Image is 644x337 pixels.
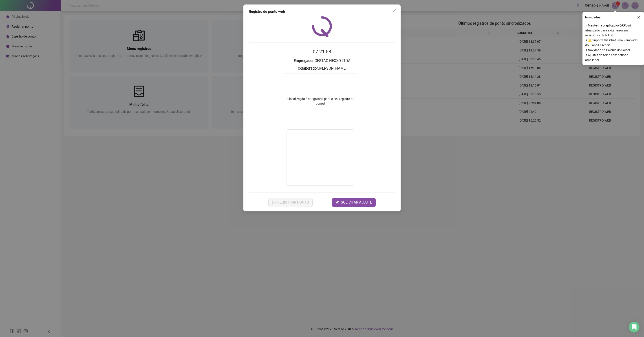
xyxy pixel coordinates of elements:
button: Close [391,7,398,14]
span: close [393,9,396,13]
strong: Colaborador [298,66,318,71]
strong: Empregador [294,59,314,63]
span: SOLICITAR AJUSTE [341,200,372,205]
span: ⚬ Novidade no Cálculo do Saldo! [585,48,641,53]
span: ⚬ Mantenha o aplicativo QRPoint atualizado para evitar erros na assinatura da folha! [585,23,641,38]
span: ⚬ Ajustes da folha com período ampliado! [585,53,641,62]
span: edit [335,201,339,204]
button: REGISTRAR PONTO [268,198,313,207]
span: ⚬ ⚠️ Suporte Via Chat Será Removido do Plano Essencial [585,38,641,48]
div: Open Intercom Messenger [629,322,640,333]
div: A localização é obrigatória para o seu registro de ponto! [283,97,357,106]
time: 07:21:58 [313,49,331,54]
div: Registro de ponto web [249,9,395,14]
span: Novidades ! [585,15,601,20]
span: close [637,16,640,19]
h3: : [PERSON_NAME] [249,66,395,71]
img: QRPoint [312,16,332,37]
button: editSOLICITAR AJUSTE [332,198,376,207]
h3: : GESTAO NEXXO LTDA [249,58,395,64]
